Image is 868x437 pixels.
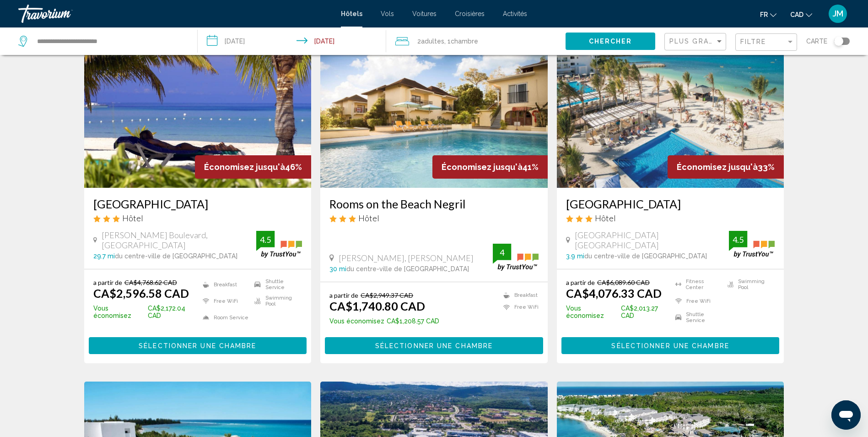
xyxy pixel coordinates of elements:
button: Chercher [566,33,655,49]
img: trustyou-badge.svg [493,244,539,271]
li: Fitness Center [671,279,723,290]
span: 29.7 mi [93,252,115,260]
iframe: Bouton de lancement de la fenêtre de messagerie [831,400,861,430]
a: Sélectionner une chambre [89,339,307,350]
span: Économisez jusqu'à [677,162,758,172]
h3: [GEOGRAPHIC_DATA] [566,197,775,211]
span: a partir de [566,279,595,286]
span: Sélectionner une chambre [375,342,493,350]
span: CAD [790,11,803,18]
li: Swimming Pool [723,279,775,290]
p: CA$1,208.57 CAD [329,317,439,325]
a: Croisières [455,10,485,17]
li: Shuttle Service [671,311,723,323]
span: Plus grandes économies [669,38,778,45]
a: Vols [381,10,394,17]
img: Hotel image [557,41,784,188]
span: a partir de [329,291,358,299]
button: Travelers: 2 adults, 0 children [386,27,566,55]
span: 3.9 mi [566,252,584,260]
span: Vous économisez [329,317,384,325]
button: User Menu [826,4,850,23]
del: CA$4,768.62 CAD [124,279,177,286]
button: Check-in date: Dec 8, 2025 Check-out date: Dec 18, 2025 [198,27,386,55]
span: Filtre [740,38,766,45]
span: Chambre [451,38,478,45]
span: Vous économisez [93,305,146,319]
div: 4.5 [256,234,275,245]
span: fr [760,11,768,18]
li: Free WiFi [499,304,539,311]
li: Breakfast [198,279,250,290]
mat-select: Sort by [669,38,723,46]
div: 41% [432,155,548,179]
a: Activités [503,10,527,17]
img: Hotel image [84,41,312,188]
div: 4 [493,247,511,258]
button: Change currency [790,8,812,21]
span: du centre-ville de [GEOGRAPHIC_DATA] [346,265,469,273]
li: Free WiFi [198,295,250,307]
a: Voitures [412,10,437,17]
span: JM [833,9,843,18]
a: Sélectionner une chambre [325,339,543,350]
button: Sélectionner une chambre [561,337,780,354]
span: du centre-ville de [GEOGRAPHIC_DATA] [584,252,707,260]
span: Adultes [421,38,444,45]
div: 3 star Hotel [566,213,775,223]
span: Hôtel [358,213,379,223]
a: Hôtels [341,10,362,17]
a: Sélectionner une chambre [561,339,780,350]
span: du centre-ville de [GEOGRAPHIC_DATA] [115,252,237,260]
img: Hotel image [320,41,548,188]
div: 46% [195,155,311,179]
a: Rooms on the Beach Negril [329,197,539,211]
a: Travorium [18,5,332,23]
button: Sélectionner une chambre [325,337,543,354]
span: Sélectionner une chambre [611,342,729,350]
button: Sélectionner une chambre [89,337,307,354]
button: Filter [735,33,797,52]
span: Chercher [589,38,632,45]
li: Shuttle Service [250,279,302,290]
span: Carte [806,35,827,48]
li: Room Service [198,311,250,323]
li: Free WiFi [671,295,723,307]
button: Change language [760,8,776,21]
span: Économisez jusqu'à [442,162,523,172]
div: 33% [668,155,784,179]
li: Breakfast [499,291,539,299]
div: 3 star Hotel [329,213,539,223]
a: [GEOGRAPHIC_DATA] [93,197,302,211]
span: [GEOGRAPHIC_DATA] [GEOGRAPHIC_DATA] [575,230,729,250]
span: Sélectionner une chambre [139,342,256,350]
span: a partir de [93,279,122,286]
button: Toggle map [827,37,850,45]
div: 3 star Hotel [93,213,302,223]
span: Économisez jusqu'à [204,162,285,172]
div: 4.5 [729,234,747,245]
span: Vous économisez [566,305,619,319]
span: 2 [417,35,444,48]
ins: CA$2,596.58 CAD [93,286,189,300]
img: trustyou-badge.svg [729,231,775,258]
span: [PERSON_NAME], [PERSON_NAME] [339,253,474,263]
span: [PERSON_NAME] Boulevard, [GEOGRAPHIC_DATA] [102,230,257,250]
span: Hôtel [595,213,616,223]
del: CA$6,089.60 CAD [597,279,650,286]
span: Hôtel [122,213,143,223]
del: CA$2,949.37 CAD [361,291,413,299]
ins: CA$1,740.80 CAD [329,299,425,313]
ins: CA$4,076.33 CAD [566,286,662,300]
p: CA$2,013.27 CAD [566,305,671,319]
